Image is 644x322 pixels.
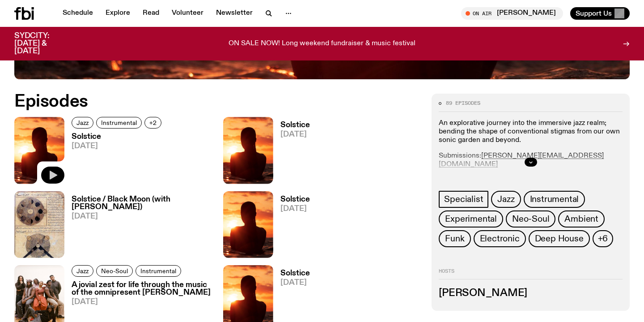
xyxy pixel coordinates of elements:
span: Experimental [445,214,497,224]
span: 89 episodes [446,101,480,106]
span: [DATE] [280,131,310,138]
a: Solstice[DATE] [273,121,310,184]
span: [DATE] [280,279,310,287]
span: [DATE] [72,142,164,150]
a: Experimental [439,210,503,228]
h3: Solstice / Black Moon (with [PERSON_NAME]) [72,196,212,211]
h3: Solstice [280,121,310,129]
a: Neo-Soul [96,265,133,277]
span: Instrumental [140,267,176,274]
a: Solstice / Black Moon (with [PERSON_NAME])[DATE] [64,196,212,258]
span: Jazz [76,267,89,274]
a: Schedule [57,7,98,20]
h3: A jovial zest for life through the music of the omnipresent [PERSON_NAME] [72,281,212,296]
a: Deep House [529,230,590,247]
span: +6 [598,234,608,244]
img: A girl standing in the ocean as waist level, staring into the rise of the sun. [14,117,64,184]
span: [DATE] [280,205,310,213]
h3: Solstice [280,196,310,203]
a: Instrumental [96,117,142,129]
button: On Air[PERSON_NAME] [461,7,563,20]
span: Funk [445,234,464,244]
a: Specialist [439,191,488,208]
span: Ambient [564,214,598,224]
span: Neo-Soul [101,267,128,274]
a: Read [137,7,165,20]
img: A girl standing in the ocean as waist level, staring into the rise of the sun. [223,191,273,258]
a: Neo-Soul [506,210,555,228]
span: [DATE] [72,298,212,306]
a: Ambient [558,210,605,228]
a: Instrumental [136,265,181,277]
a: Funk [439,230,470,247]
a: Instrumental [524,191,585,208]
span: Specialist [444,194,483,204]
h2: Episodes [14,94,421,110]
h2: Hosts [439,269,623,279]
h3: SYDCITY: [DATE] & [DATE] [14,32,72,55]
a: Jazz [72,265,93,277]
button: +2 [144,117,161,129]
span: Neo-Soul [512,214,549,224]
a: Solstice[DATE] [273,196,310,258]
span: [DATE] [72,213,212,220]
a: Electronic [474,230,526,247]
a: Jazz [491,191,521,208]
span: Jazz [76,119,89,126]
span: Instrumental [101,119,137,126]
a: Jazz [72,117,93,129]
button: +6 [593,230,614,247]
h3: Solstice [280,270,310,277]
p: ON SALE NOW! Long weekend fundraiser & music festival [229,40,415,48]
span: Deep House [535,234,584,244]
span: +2 [149,119,157,126]
h3: Solstice [72,133,164,141]
button: Support Us [570,7,630,20]
span: Electronic [480,234,520,244]
a: Newsletter [211,7,258,20]
a: Volunteer [166,7,209,20]
p: An explorative journey into the immersive jazz realm; bending the shape of conventional stigmas f... [439,119,623,145]
span: Instrumental [530,194,579,204]
h3: [PERSON_NAME] [439,288,623,298]
a: Explore [100,7,136,20]
span: Support Us [576,9,612,17]
img: A scanned scripture of medieval islamic astrology illustrating an eclipse [14,191,64,258]
span: Jazz [497,194,514,204]
img: A girl standing in the ocean as waist level, staring into the rise of the sun. [223,117,273,184]
a: Solstice[DATE] [64,133,164,184]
